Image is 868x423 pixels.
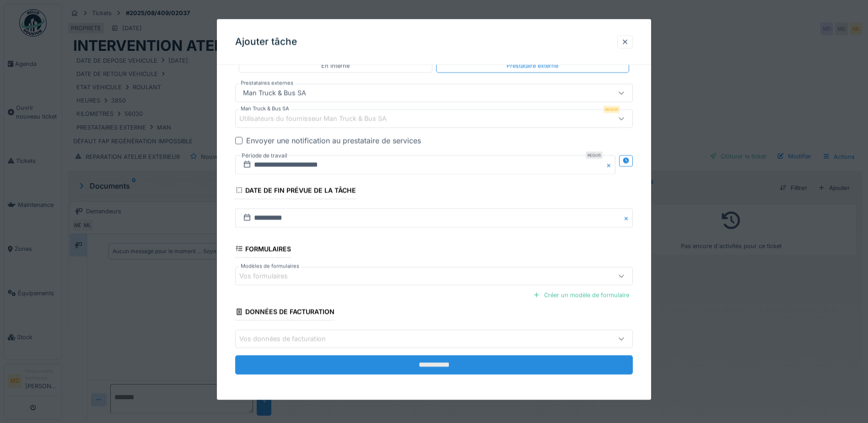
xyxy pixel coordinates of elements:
[239,262,301,270] label: Modèles de formulaires
[239,113,399,123] div: Utilisateurs du fournisseur Man Truck & Bus SA
[321,61,350,70] div: En interne
[235,242,291,257] div: Formulaires
[239,334,339,344] div: Vos données de facturation
[241,150,288,160] label: Période de travail
[235,305,334,320] div: Données de facturation
[529,288,633,301] div: Créer un modèle de formulaire
[246,135,421,146] div: Envoyer une notification au prestataire de services
[586,151,603,158] div: Requis
[239,104,291,112] label: Man Truck & Bus SA
[239,87,310,98] div: Man Truck & Bus SA
[239,79,295,87] label: Prestataires externes
[507,61,558,70] div: Prestataire externe
[603,105,620,113] div: Requis
[623,208,633,227] button: Close
[605,155,615,174] button: Close
[235,36,297,48] h3: Ajouter tâche
[235,183,356,199] div: Date de fin prévue de la tâche
[239,271,301,281] div: Vos formulaires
